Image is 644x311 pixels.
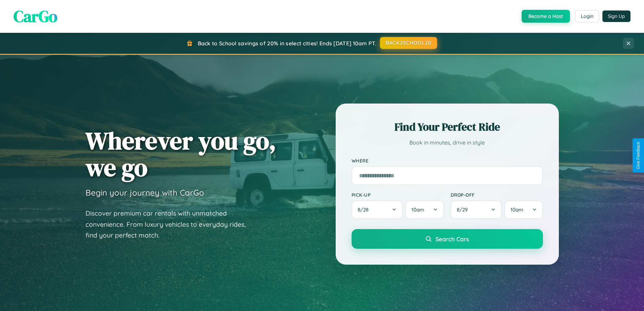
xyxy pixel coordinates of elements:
button: Search Cars [352,229,543,249]
span: 10am [411,206,424,213]
button: 10am [405,200,444,219]
button: 8/28 [352,200,403,219]
label: Where [352,158,543,163]
span: CarGo [14,5,57,27]
label: Drop-off [451,192,543,198]
button: Sign Up [602,10,630,22]
button: 8/29 [451,200,502,219]
p: Book in minutes, drive in style [352,138,543,148]
h1: Wherever you go, we go [86,127,276,181]
span: Search Cars [435,235,469,243]
label: Pick-up [352,192,444,198]
h2: Find Your Perfect Ride [352,119,543,134]
span: 8 / 28 [358,206,372,213]
span: 10am [510,206,523,213]
button: BACK2SCHOOL20 [380,37,437,49]
button: Become a Host [522,10,570,23]
button: Login [575,10,599,22]
span: Back to School savings of 20% in select cities! Ends [DATE] 10am PT. [198,40,376,47]
span: 8 / 29 [457,206,471,213]
div: Give Feedback [636,142,641,169]
h3: Begin your journey with CarGo [86,187,204,198]
p: Discover premium car rentals with unmatched convenience. From luxury vehicles to everyday rides, ... [86,208,255,241]
button: 10am [504,200,543,219]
